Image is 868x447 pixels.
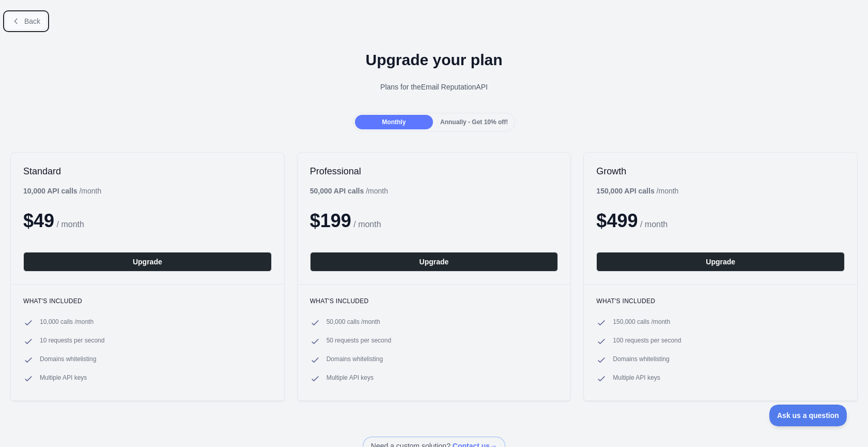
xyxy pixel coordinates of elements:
[640,220,668,229] span: / month
[769,405,847,426] iframe: Toggle Customer Support
[310,210,351,231] span: $ 199
[596,210,638,231] span: $ 499
[353,220,381,229] span: / month
[596,186,678,196] div: / month
[596,187,654,195] b: 150,000 API calls
[310,187,364,195] b: 50,000 API calls
[310,186,388,196] div: / month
